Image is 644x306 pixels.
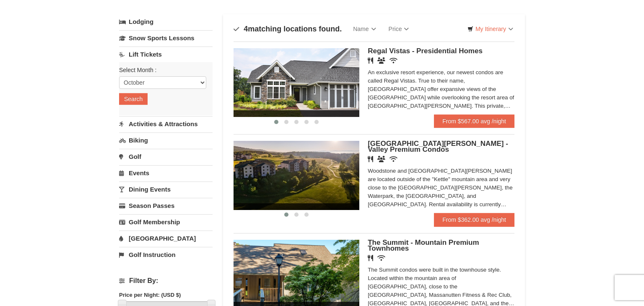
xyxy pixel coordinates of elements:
[119,231,213,246] a: [GEOGRAPHIC_DATA]
[368,140,508,153] span: [GEOGRAPHIC_DATA][PERSON_NAME] - Valley Premium Condos
[368,239,479,252] span: The Summit - Mountain Premium Townhomes
[119,14,213,29] a: Lodging
[368,167,514,209] div: Woodstone and [GEOGRAPHIC_DATA][PERSON_NAME] are located outside of the "Kettle" mountain area an...
[119,66,206,74] label: Select Month :
[119,47,213,62] a: Lift Tickets
[368,156,373,162] i: Restaurant
[234,25,342,33] h4: matching locations found.
[119,116,213,132] a: Activities & Attractions
[368,68,514,110] div: An exclusive resort experience, our newest condos are called Regal Vistas. True to their name, [G...
[382,21,415,37] a: Price
[434,213,514,226] a: From $362.00 avg /night
[347,21,382,37] a: Name
[119,198,213,213] a: Season Passes
[119,30,213,46] a: Snow Sports Lessons
[390,156,397,162] i: Wireless Internet (free)
[434,114,514,128] a: From $567.00 avg /night
[119,277,213,285] h4: Filter By:
[462,23,519,35] a: My Itinerary
[119,132,213,148] a: Biking
[368,57,373,64] i: Restaurant
[119,214,213,230] a: Golf Membership
[119,149,213,164] a: Golf
[119,93,148,105] button: Search
[368,47,483,55] span: Regal Vistas - Presidential Homes
[244,25,248,33] span: 4
[377,255,385,261] i: Wireless Internet (free)
[377,156,385,162] i: Banquet Facilities
[119,247,213,262] a: Golf Instruction
[119,182,213,197] a: Dining Events
[119,165,213,181] a: Events
[390,57,397,64] i: Wireless Internet (free)
[368,255,373,261] i: Restaurant
[377,57,385,64] i: Banquet Facilities
[119,292,181,298] strong: Price per Night: (USD $)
